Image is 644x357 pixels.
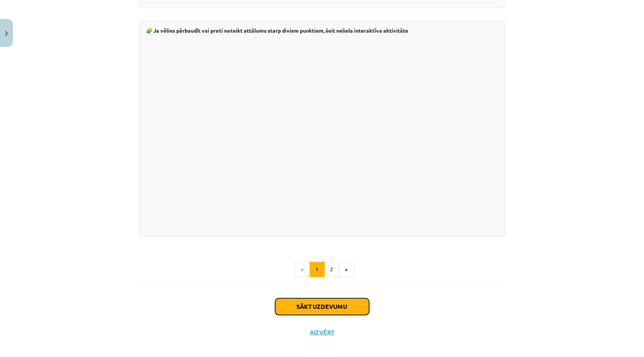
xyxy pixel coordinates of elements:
b: Ja vēlies pārbaudīt vai proti noteikt attālumu starp diviem punktiem, šeit neliela interaktīva ak... [154,27,409,34]
img: icon-close-lesson-0947bae3869378f0d4975bcd49f059093ad1ed9edebbc8119c70593378902aed.svg [5,31,8,36]
nav: Page navigation example [139,262,505,277]
button: 1 [310,262,325,277]
button: Sākt uzdevumu [275,298,369,315]
iframe: Distance between 2 Points [145,39,499,229]
p: 🧩 [145,27,499,35]
button: Aizvērt [308,329,337,336]
button: 2 [324,262,340,277]
button: » [339,262,354,277]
